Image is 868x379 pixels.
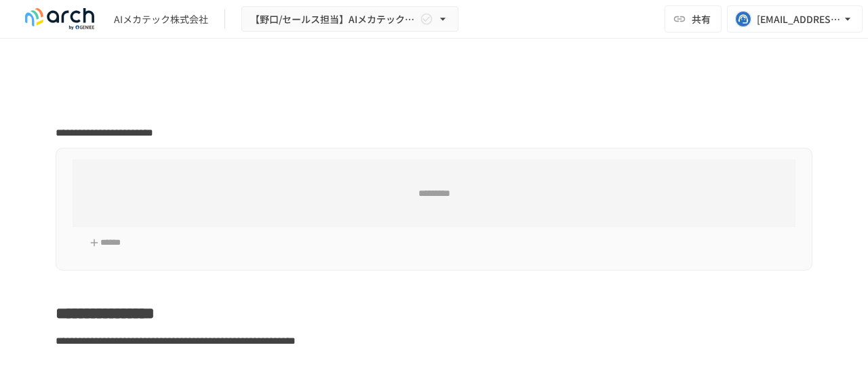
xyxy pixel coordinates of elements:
div: AIメカテック株式会社 [114,12,208,26]
button: 共有 [665,5,722,33]
img: logo-default@2x-9cf2c760.svg [16,8,103,30]
span: 【野口/セールス担当】AIメカテック株式会社様_初期設定サポート [250,11,417,28]
div: [EMAIL_ADDRESS][DOMAIN_NAME] [757,11,841,28]
button: [EMAIL_ADDRESS][DOMAIN_NAME] [727,5,863,33]
button: 【野口/セールス担当】AIメカテック株式会社様_初期設定サポート [241,6,458,33]
span: 共有 [692,12,711,26]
